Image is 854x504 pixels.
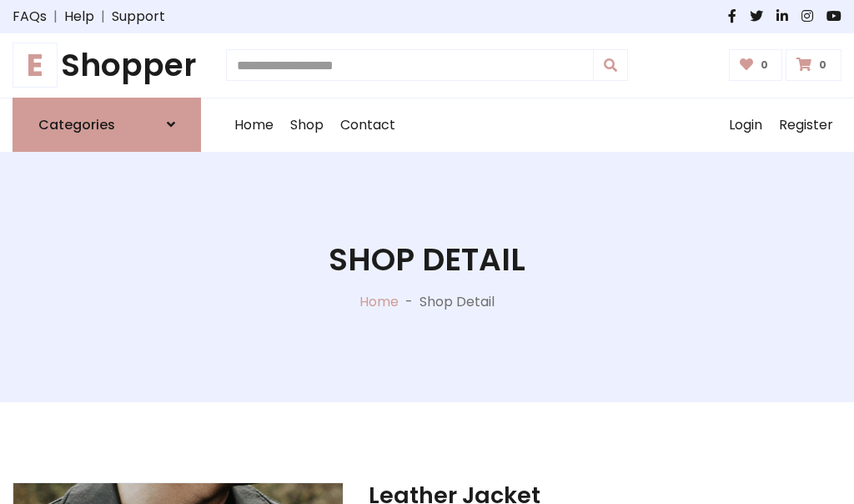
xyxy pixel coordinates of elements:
a: Login [721,98,771,152]
a: FAQs [13,7,47,27]
a: Shop [282,98,332,152]
a: EShopper [13,47,201,84]
a: 0 [786,49,841,81]
a: Contact [332,98,404,152]
a: Categories [13,98,201,152]
span: 0 [815,58,831,73]
span: | [94,7,112,27]
a: Help [64,7,94,27]
span: 0 [756,58,772,73]
a: Register [771,98,841,152]
a: 0 [729,49,783,81]
span: | [47,7,64,27]
h1: Shop Detail [329,241,525,279]
p: - [399,292,419,312]
a: Home [359,292,399,311]
a: Home [226,98,282,152]
h6: Categories [38,117,115,133]
p: Shop Detail [419,292,495,312]
span: E [13,43,58,88]
h1: Shopper [13,47,201,84]
a: Support [112,7,165,27]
